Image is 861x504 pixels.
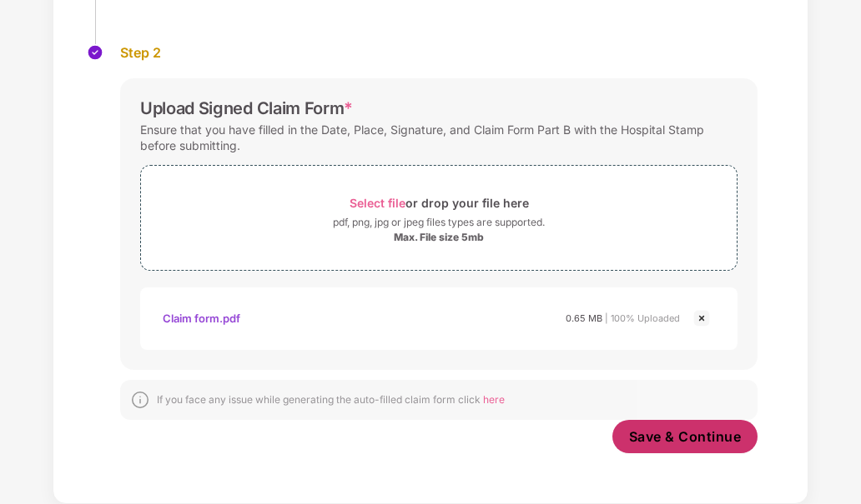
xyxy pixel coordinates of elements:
img: svg+xml;base64,PHN2ZyBpZD0iSW5mb18tXzMyeDMyIiBkYXRhLW5hbWU9IkluZm8gLSAzMngzMiIgeG1sbnM9Imh0dHA6Ly... [130,390,150,410]
button: Save & Continue [612,420,758,453]
div: Step 2 [120,44,758,62]
span: Save & Continue [629,427,742,446]
span: here [483,393,505,406]
span: Select fileor drop your file herepdf, png, jpg or jpeg files types are supported.Max. File size 5mb [141,178,737,257]
div: pdf, png, jpg or jpeg files types are supported. [333,214,545,231]
img: svg+xml;base64,PHN2ZyBpZD0iU3RlcC1Eb25lLTMyeDMyIiB4bWxucz0iaHR0cDovL3d3dy53My5vcmcvMjAwMC9zdmciIH... [87,44,103,61]
span: 0.65 MB [566,312,602,324]
div: Claim form.pdf [163,304,240,332]
div: or drop your file here [350,192,529,214]
span: Select file [350,196,405,210]
div: Ensure that you have filled in the Date, Place, Signature, and Claim Form Part B with the Hospita... [140,118,738,157]
span: | 100% Uploaded [605,312,680,324]
div: Max. File size 5mb [394,231,484,244]
div: Upload Signed Claim Form [140,98,353,118]
div: If you face any issue while generating the auto-filled claim form click [157,393,505,407]
img: svg+xml;base64,PHN2ZyBpZD0iQ3Jvc3MtMjR4MjQiIHhtbG5zPSJodHRwOi8vd3d3LnczLm9yZy8yMDAwL3N2ZyIgd2lkdG... [692,308,712,328]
